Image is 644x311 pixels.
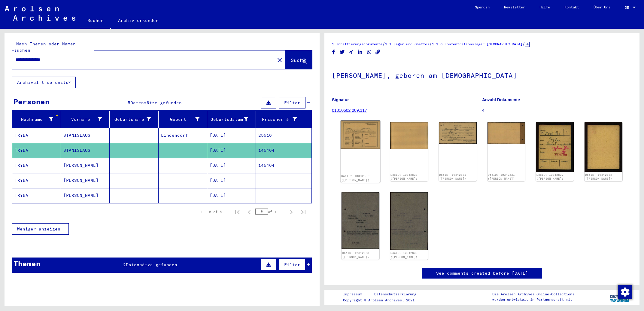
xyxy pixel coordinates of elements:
a: Suchen [80,13,111,29]
a: See comments created before [DATE] [436,270,528,276]
mat-cell: Lindendorf [159,128,207,143]
p: Die Arolsen Archives Online-Collections [492,291,574,297]
span: Weniger anzeigen [17,226,60,232]
div: 1 – 5 of 5 [201,209,222,215]
a: DocID: 10342833 ([PERSON_NAME]) [390,251,418,259]
mat-cell: [PERSON_NAME] [61,188,110,203]
span: Datensätze gefunden [130,100,182,105]
a: Datenschutzerklärung [369,291,424,297]
a: DocID: 10342833 ([PERSON_NAME]) [342,251,369,259]
img: 002.jpg [390,122,428,149]
mat-cell: [DATE] [207,128,256,143]
mat-header-cell: Nachname [12,111,61,128]
img: Zustimmung ändern [618,285,632,299]
img: 001.jpg [341,120,380,149]
span: Datensätze gefunden [126,262,177,267]
button: Filter [279,97,305,108]
img: Arolsen_neg.svg [5,6,75,21]
button: Next page [285,206,297,218]
div: of 1 [255,209,285,215]
mat-cell: TRYBA [12,173,61,188]
button: Share on WhatsApp [366,48,372,56]
img: 001.jpg [536,122,574,172]
span: / [522,41,525,47]
span: Filter [284,262,300,267]
mat-header-cell: Prisoner # [256,111,311,128]
mat-cell: STANISLAUS [61,128,110,143]
mat-header-cell: Geburt‏ [159,111,207,128]
button: Last page [297,206,309,218]
div: Geburtsdatum [210,114,256,124]
p: 4 [482,107,632,114]
b: Signatur [332,97,349,102]
span: Filter [284,100,300,105]
mat-header-cell: Vorname [61,111,110,128]
img: 001.jpg [342,192,379,249]
mat-header-cell: Geburtsname [110,111,158,128]
a: DocID: 10342831 ([PERSON_NAME]) [439,173,466,181]
a: DocID: 10342830 ([PERSON_NAME]) [341,174,370,182]
a: 1 Inhaftierungsdokumente [332,42,382,46]
div: Prisoner # [258,114,304,124]
div: Geburtsdatum [210,116,248,123]
button: Share on Xing [348,48,354,56]
a: 01010602 209.117 [332,108,367,113]
div: Vorname [63,116,102,123]
mat-cell: [PERSON_NAME] [61,158,110,173]
mat-cell: 145464 [256,158,311,173]
mat-label: Nach Themen oder Namen suchen [14,41,76,53]
img: 001.jpg [439,122,477,144]
a: DocID: 10342830 ([PERSON_NAME]) [390,173,418,181]
div: Zustimmung ändern [618,285,632,299]
div: Geburtsname [112,114,158,124]
div: Geburt‏ [161,116,199,123]
span: / [382,41,385,47]
span: 5 [128,100,130,105]
button: Previous page [243,206,255,218]
img: yv_logo.png [609,289,631,304]
mat-cell: [DATE] [207,143,256,158]
img: 002.jpg [585,122,622,172]
button: Clear [274,54,286,66]
img: 002.jpg [488,122,525,144]
mat-cell: STANISLAUS [61,143,110,158]
a: Archiv erkunden [111,13,166,28]
mat-cell: [DATE] [207,188,256,203]
button: Archival tree units [12,77,76,88]
button: Weniger anzeigen [12,223,69,235]
button: Filter [279,259,305,270]
div: Themen [14,258,41,269]
div: Vorname [63,114,109,124]
div: Prisoner # [258,116,297,123]
span: 2 [123,262,126,267]
img: 002.jpg [390,192,428,250]
mat-cell: 25516 [256,128,311,143]
a: DocID: 10342831 ([PERSON_NAME]) [488,173,515,181]
span: DE [625,5,631,10]
div: Personen [14,96,50,107]
mat-cell: [DATE] [207,173,256,188]
div: Geburt‏ [161,114,207,124]
p: Copyright © Arolsen Archives, 2021 [343,297,424,303]
span: / [429,41,432,47]
mat-cell: [PERSON_NAME] [61,173,110,188]
mat-cell: TRYBA [12,188,61,203]
mat-cell: TRYBA [12,158,61,173]
h1: [PERSON_NAME], geboren am [DEMOGRAPHIC_DATA] [332,62,632,88]
b: Anzahl Dokumente [482,97,520,102]
mat-cell: TRYBA [12,143,61,158]
mat-icon: close [276,56,283,64]
a: 1.1 Lager und Ghettos [385,42,429,46]
mat-cell: [DATE] [207,158,256,173]
span: Suche [291,57,306,63]
mat-cell: 145464 [256,143,311,158]
button: Suche [286,50,312,69]
div: Nachname [15,114,61,124]
button: Share on Twitter [339,48,345,56]
button: Share on LinkedIn [357,48,363,56]
button: Copy link [375,48,381,56]
a: DocID: 10342832 ([PERSON_NAME]) [585,173,612,181]
button: Share on Facebook [330,48,337,56]
button: First page [231,206,243,218]
div: Geburtsname [112,116,150,123]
